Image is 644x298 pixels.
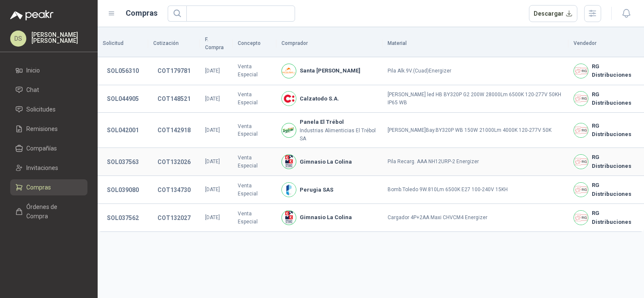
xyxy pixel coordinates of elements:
img: Company Logo [282,183,296,197]
button: SOL042001 [103,123,143,138]
span: [DATE] [205,159,220,164]
button: Descargar [529,5,578,22]
td: Cargador 4P+2AA Maxi CHVCM4 Energizer [382,204,568,232]
b: Santa [PERSON_NAME] [300,67,360,75]
th: Comprador [276,31,382,57]
td: Venta Especial [233,57,276,85]
a: Invitaciones [10,160,87,176]
b: Gimnasio La Colina [300,213,352,222]
button: COT132027 [153,210,195,226]
b: Panela El Trébol [300,118,377,126]
a: Remisiones [10,121,87,137]
img: Company Logo [574,211,588,225]
span: [DATE] [205,127,220,133]
b: RG Distribuciones [592,62,639,80]
td: Venta Especial [233,176,276,204]
img: Company Logo [574,92,588,106]
span: Chat [26,85,39,95]
button: SOL044905 [103,91,143,106]
h1: Compras [126,7,157,19]
b: Perugia SAS [300,186,333,194]
th: Concepto [233,31,276,57]
span: [DATE] [205,187,220,192]
td: Venta Especial [233,148,276,176]
b: RG Distribuciones [592,153,639,170]
th: Solicitud [98,31,148,57]
p: Industrias Alimenticias El Trébol SA [300,127,377,143]
td: Bomb.Toledo 9W.810Lm 6500K E27 100-240V 15KH [382,176,568,204]
span: Remisiones [26,124,58,134]
p: [PERSON_NAME] [PERSON_NAME] [31,32,87,44]
span: Compras [26,183,51,192]
button: COT134730 [153,182,195,198]
img: Logo peakr [10,10,53,20]
b: RG Distribuciones [592,122,639,139]
div: DS [10,31,26,47]
img: Company Logo [282,64,296,78]
img: Company Logo [282,211,296,225]
button: SOL039080 [103,182,143,198]
th: Vendedor [568,31,644,57]
th: F. Compra [200,31,233,57]
span: [DATE] [205,214,220,220]
img: Company Logo [574,183,588,197]
span: Solicitudes [26,105,56,114]
td: [PERSON_NAME] led HB BY320P G2 200W 28000Lm 6500K 120-277V 50KH IP65 WB [382,85,568,113]
b: RG Distribuciones [592,209,639,226]
img: Company Logo [574,64,588,78]
td: Pila Recarg. AAA NH12URP-2 Energizer [382,148,568,176]
button: COT132026 [153,154,195,170]
th: Material [382,31,568,57]
a: Solicitudes [10,101,87,117]
td: [PERSON_NAME]Bay.BY320P WB 150W 21000Lm 4000K 120-277V 50K [382,113,568,148]
button: SOL056310 [103,63,143,78]
b: Gimnasio La Colina [300,158,352,166]
button: SOL037563 [103,154,143,170]
td: Venta Especial [233,113,276,148]
span: Invitaciones [26,163,58,173]
img: Company Logo [574,123,588,137]
img: Company Logo [282,92,296,106]
a: Inicio [10,62,87,78]
img: Company Logo [282,155,296,169]
span: Compañías [26,144,57,153]
a: Órdenes de Compra [10,199,87,224]
img: Company Logo [282,123,296,137]
button: COT142918 [153,123,195,138]
img: Company Logo [574,155,588,169]
button: COT148521 [153,91,195,106]
b: RG Distribuciones [592,90,639,108]
span: Inicio [26,66,40,75]
button: COT179781 [153,63,195,78]
b: Calzatodo S.A. [300,95,339,103]
td: Venta Especial [233,85,276,113]
span: Órdenes de Compra [26,202,79,221]
button: SOL037562 [103,210,143,226]
a: Compras [10,179,87,195]
a: Chat [10,82,87,98]
b: RG Distribuciones [592,181,639,198]
td: Venta Especial [233,204,276,232]
span: [DATE] [205,68,220,74]
a: Compañías [10,140,87,156]
td: Pila Alk.9V.(Cuad)Energizer [382,57,568,85]
th: Cotización [148,31,200,57]
span: [DATE] [205,96,220,102]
